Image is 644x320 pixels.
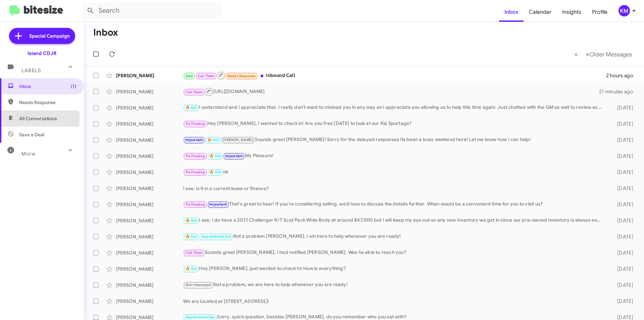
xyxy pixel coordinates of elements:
a: Insights [557,2,587,22]
span: Needs Response [227,74,256,78]
span: Try Pausing [185,122,205,126]
span: 🔥 Hot [209,170,221,174]
div: [DATE] [606,282,639,288]
nav: Page navigation example [571,47,636,61]
span: Important [185,138,203,142]
span: 🔥 Hot [209,154,221,158]
span: 🔥 Hot [185,218,197,223]
div: [PERSON_NAME] [116,249,183,256]
span: Call Them [185,90,203,94]
div: Inbound Call [183,71,606,80]
div: [DATE] [606,233,639,240]
span: Not-Interested [185,283,211,287]
div: 2 hours ago [606,72,639,79]
div: Sounds great [PERSON_NAME], I had notified [PERSON_NAME]. Was he able to reach you? [183,249,606,257]
span: Call Them [185,250,203,255]
button: Next [582,47,636,61]
div: That's great to hear! If you're considering selling, we’d love to discuss the details further. Wh... [183,200,606,208]
div: [PERSON_NAME] [116,88,183,95]
div: [PERSON_NAME] [116,233,183,240]
div: [URL][DOMAIN_NAME] [183,87,599,96]
div: KM [619,5,630,16]
button: KM [613,5,637,16]
div: [DATE] [606,153,639,159]
div: My Pleasure! [183,152,606,160]
div: [PERSON_NAME] [116,185,183,192]
span: Labels [21,67,41,74]
button: Previous [570,47,582,61]
span: Call Them [198,74,215,78]
div: [PERSON_NAME] [116,169,183,176]
div: ok [183,168,606,176]
div: [DATE] [606,266,639,272]
span: Try Pausing [185,202,205,207]
span: 🔥 Hot [185,267,197,271]
div: I understand and I appreciate that. I really don't want to mislead you in any way an I appreciate... [183,104,606,111]
span: Special Campaign [29,33,70,39]
div: [DATE] [606,217,639,224]
span: Inbox [19,83,76,90]
div: [PERSON_NAME] [116,137,183,143]
a: Special Campaign [9,28,75,44]
div: [DATE] [606,185,639,192]
div: Not a problem [PERSON_NAME], I am here to help whenever you are ready! [183,233,606,240]
a: Profile [587,2,613,22]
span: Important [225,154,243,158]
div: We are located at [STREET_ADDRESS]! [183,298,606,305]
div: [DATE] [606,249,639,256]
span: 🔥 Hot [207,138,219,142]
div: [PERSON_NAME] [116,104,183,111]
span: » [586,50,589,58]
div: Hey [PERSON_NAME], just wanted to check in! How is everything? [183,265,606,273]
div: [DATE] [606,137,639,143]
div: Not a problem, we are here to help whenever you are ready! [183,281,606,289]
span: (1) [71,83,76,90]
div: [PERSON_NAME] [116,217,183,224]
div: [DATE] [606,298,639,305]
div: [PERSON_NAME] [116,266,183,272]
span: Needs Response [19,99,76,106]
div: [PERSON_NAME] [116,201,183,208]
span: 🔥 Hot [185,234,197,239]
div: [PERSON_NAME] [116,121,183,127]
span: Try Pausing [185,170,205,174]
div: I see, I do have a 2021 Challenger R/T Scat Pack Wide Body at around $47,000 but I will keep my e... [183,217,606,224]
span: [PERSON_NAME] [223,138,253,142]
div: [PERSON_NAME] [116,298,183,305]
div: [DATE] [606,121,639,127]
span: Try Pausing [185,154,205,158]
div: Sounds great [PERSON_NAME]! Sorry for the delayed responses its been a busy weekend here! Let me ... [183,136,606,144]
span: All Conversations [19,115,57,122]
div: [DATE] [606,201,639,208]
div: [PERSON_NAME] [116,282,183,288]
span: Appointment Set [201,234,231,239]
div: [PERSON_NAME] [116,72,183,79]
span: « [574,50,578,58]
h1: Inbox [93,27,118,38]
div: Hey [PERSON_NAME], I wanted to check in! Are you free [DATE] to look at our Kia Sportage? [183,120,606,128]
a: Inbox [499,2,524,22]
span: Appointment Set [185,315,215,319]
input: Search [81,3,222,19]
span: Save a Deal [19,131,44,138]
span: Important [209,202,227,207]
a: Calendar [524,2,557,22]
span: Older Messages [589,51,632,58]
div: Island CDJR [28,50,57,57]
div: 21 minutes ago [599,88,639,95]
span: 🔥 Hot [185,105,197,110]
div: [DATE] [606,169,639,176]
div: [PERSON_NAME] [116,153,183,159]
span: Sold [185,74,193,78]
span: More [21,151,35,157]
div: I see, is it in a current lease or finance? [183,185,606,192]
div: [DATE] [606,104,639,111]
